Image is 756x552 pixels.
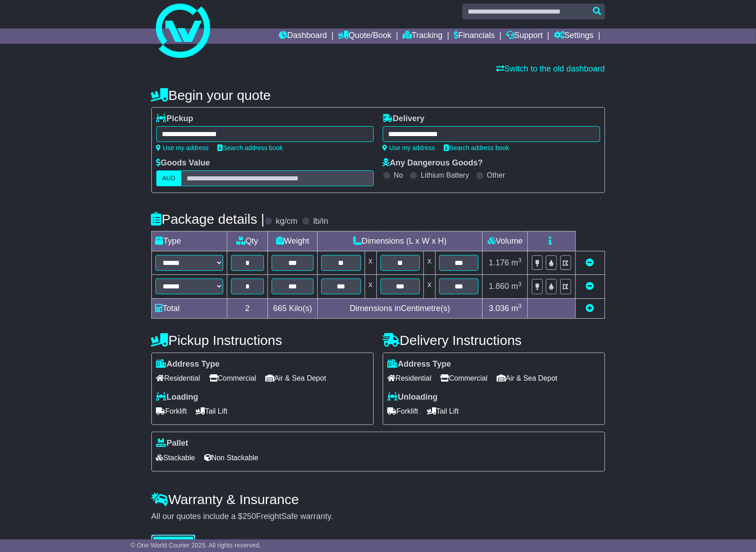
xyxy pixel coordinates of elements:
a: Use my address [156,144,209,151]
a: Tracking [403,28,442,44]
label: AUD [156,170,182,186]
a: Financials [454,28,495,44]
td: Volume [483,231,528,251]
h4: Begin your quote [151,88,605,103]
a: Quote/Book [338,28,391,44]
span: 1.860 [489,282,509,291]
h4: Pickup Instructions [151,333,374,348]
button: Get Quotes [151,535,196,551]
td: x [423,251,435,275]
a: Settings [554,28,594,44]
h4: Delivery Instructions [383,333,605,348]
td: Dimensions (L x W x H) [318,231,483,251]
td: Weight [268,231,318,251]
sup: 3 [518,302,522,309]
a: Switch to the old dashboard [496,64,605,73]
label: Other [487,171,505,179]
td: x [365,251,376,275]
label: Goods Value [156,158,210,168]
span: Residential [156,371,200,385]
label: kg/cm [276,217,297,226]
a: Use my address [383,144,435,151]
label: Delivery [383,114,425,124]
span: m [512,258,522,267]
label: Unloading [388,392,438,402]
label: Lithium Battery [421,171,469,179]
span: Tail Lift [427,404,459,418]
span: Air & Sea Depot [265,371,326,385]
label: Loading [156,392,198,402]
label: Pallet [156,439,188,448]
td: Total [151,298,227,318]
div: All our quotes include a $ FreightSafe warranty. [151,512,605,522]
a: Search address book [444,144,509,151]
span: Stackable [156,451,195,465]
label: Address Type [388,359,451,369]
span: m [512,304,522,313]
td: Kilo(s) [268,298,318,318]
span: Forklift [156,404,187,418]
h4: Package details | [151,212,265,226]
td: x [365,275,376,299]
label: Pickup [156,114,193,124]
td: Dimensions in Centimetre(s) [318,298,483,318]
a: Support [506,28,543,44]
span: Non Stackable [204,451,258,465]
td: 2 [227,298,268,318]
sup: 3 [518,257,522,264]
span: Forklift [388,404,418,418]
span: Air & Sea Depot [497,371,558,385]
a: Add new item [586,304,594,313]
span: 665 [273,304,287,313]
span: Commercial [209,371,256,385]
a: Remove this item [586,282,594,291]
a: Search address book [218,144,283,151]
span: © One World Courier 2025. All rights reserved. [131,542,261,549]
label: Address Type [156,359,220,369]
span: m [512,282,522,291]
span: Commercial [441,371,488,385]
label: lb/in [313,217,328,226]
h4: Warranty & Insurance [151,492,605,507]
td: Qty [227,231,268,251]
sup: 3 [518,281,522,288]
span: Tail Lift [196,404,228,418]
span: 1.176 [489,258,509,267]
span: Residential [388,371,432,385]
a: Dashboard [279,28,327,44]
label: Any Dangerous Goods? [383,158,483,168]
a: Remove this item [586,258,594,267]
span: 3.036 [489,304,509,313]
span: 250 [243,512,256,521]
td: x [423,275,435,299]
td: Type [151,231,227,251]
label: No [394,171,403,179]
